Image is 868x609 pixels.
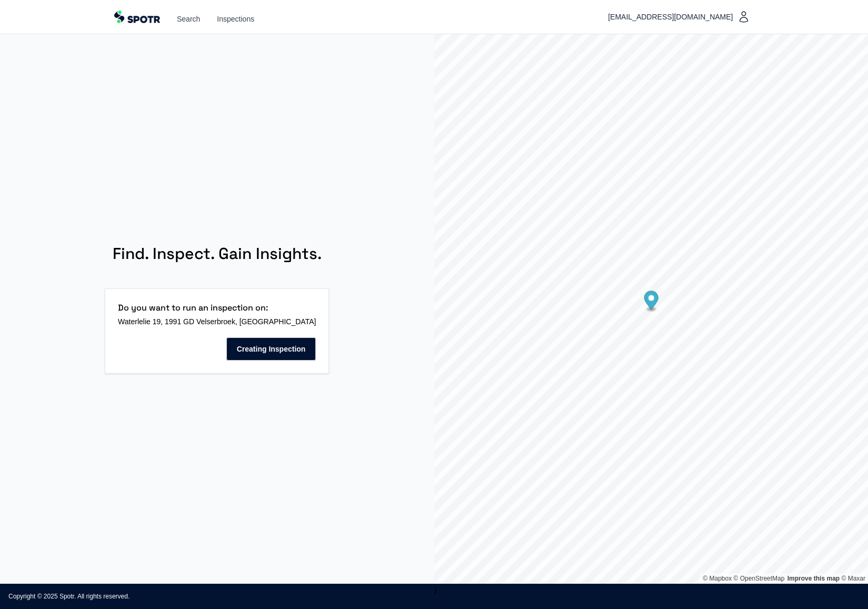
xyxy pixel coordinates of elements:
[118,302,316,314] h1: Do you want to run an inspection on:
[787,575,840,582] a: Improve this map
[734,575,785,582] a: OpenStreetMap
[226,337,316,361] button: Creating Inspection
[841,575,865,582] a: Maxar
[113,236,322,272] h1: Find. Inspect. Gain Insights.
[644,291,658,313] div: Map marker
[118,314,316,329] p: Waterlelie 19, 1991 GD Velserbroek, [GEOGRAPHIC_DATA]
[608,11,737,23] span: [EMAIL_ADDRESS][DOMAIN_NAME]
[177,14,200,24] a: Search
[604,6,754,27] button: [EMAIL_ADDRESS][DOMAIN_NAME]
[217,14,254,24] a: Inspections
[703,575,732,582] a: Mapbox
